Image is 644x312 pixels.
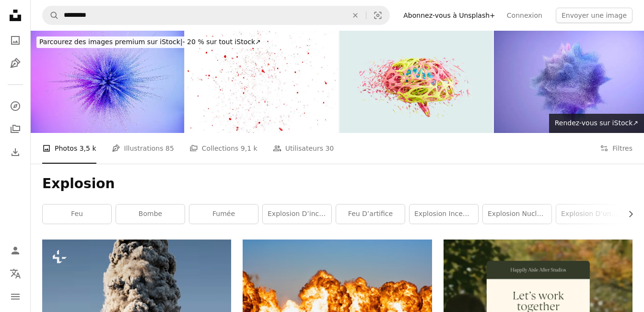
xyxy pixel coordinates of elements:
[185,31,339,133] img: Éclaboussure de peinture acrylique sang splatter, rouge isolé sur grunge de texture pour le fond ...
[165,143,174,154] span: 85
[112,133,174,164] a: Illustrations 85
[43,204,111,224] a: Feu
[549,114,644,133] a: Rendez-vous sur iStock↗
[398,8,501,23] a: Abonnez-vous à Unsplash+
[483,204,551,224] a: Explosion nucléaire
[6,241,25,260] a: Connexion / S’inscrire
[600,133,632,164] button: Filtres
[116,204,185,224] a: bombe
[263,204,331,224] a: Explosion d’incendie
[410,204,478,224] a: Explosion Incendie
[189,204,258,224] a: fumée
[555,119,638,127] span: Rendez-vous sur iStock ↗
[6,31,25,50] a: Photos
[622,204,632,224] button: faire défiler la liste vers la droite
[42,175,632,192] h1: Explosion
[241,143,258,154] span: 9,1 k
[42,6,390,25] form: Rechercher des visuels sur tout le site
[366,6,389,24] button: Recherche de visuels
[6,287,25,306] button: Menu
[6,54,25,73] a: Illustrations
[39,38,183,46] span: Parcourez des images premium sur iStock |
[6,143,25,162] a: Historique de téléchargement
[336,204,405,224] a: feu d’artifice
[31,31,269,54] a: Parcourez des images premium sur iStock|- 20 % sur tout iStock↗
[189,133,258,164] a: Collections 9,1 k
[243,288,432,297] a: Fumée brune et blanche sur une formation rocheuse brune
[325,143,334,154] span: 30
[39,38,261,46] span: - 20 % sur tout iStock ↗
[556,8,632,23] button: Envoyer une image
[6,120,25,139] a: Collections
[6,96,25,116] a: Explorer
[556,204,625,224] a: Explosion d’une bombe
[31,31,184,133] img: Abstrait Explosant Particules Fond avec Éclairage Au Néon
[273,133,334,164] a: Utilisateurs 30
[501,8,548,23] a: Connexion
[345,6,366,24] button: Effacer
[340,31,493,133] img: IA Cerveau de forme organique avec des particules explosives, technologie d’intelligence artifici...
[43,6,59,24] button: Rechercher sur Unsplash
[6,264,25,283] button: Langue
